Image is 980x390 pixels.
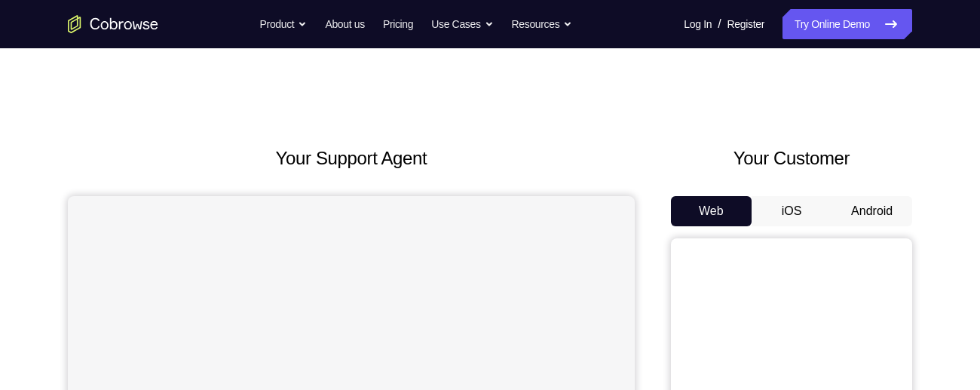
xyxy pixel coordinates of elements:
a: Pricing [383,9,413,39]
button: Product [260,9,308,39]
h2: Your Support Agent [68,145,635,172]
a: Register [727,9,764,39]
button: Android [831,196,912,226]
a: About us [325,9,364,39]
button: Use Cases [431,9,493,39]
a: Try Online Demo [782,9,912,39]
button: iOS [752,196,832,226]
button: Web [671,196,752,226]
a: Go to the home page [68,15,158,33]
a: Log In [684,9,712,39]
h2: Your Customer [671,145,912,172]
button: Resources [512,9,573,39]
span: / [718,15,721,33]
